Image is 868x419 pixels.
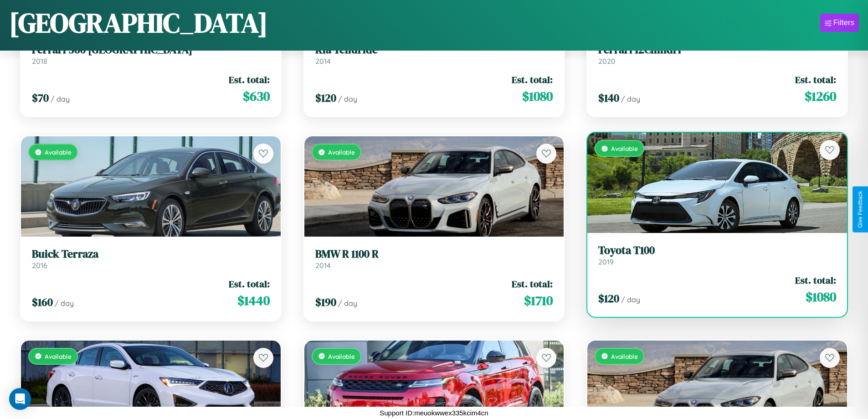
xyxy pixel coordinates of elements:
[857,191,863,228] div: Give Feedback
[315,248,553,261] h3: BMW R 1100 R
[338,299,357,308] span: / day
[315,43,553,66] a: Kia Telluride2014
[805,87,836,105] span: $ 1260
[522,87,553,105] span: $ 1080
[229,73,270,86] span: Est. total:
[598,244,836,266] a: Toyota T1002019
[315,57,331,66] span: 2014
[820,14,859,32] button: Filters
[315,248,553,270] a: BMW R 1100 R2014
[45,352,72,360] span: Available
[598,291,619,306] span: $ 120
[598,257,614,266] span: 2019
[598,90,619,105] span: $ 140
[598,57,616,66] span: 2020
[237,291,270,310] span: $ 1440
[338,94,357,103] span: / day
[598,244,836,257] h3: Toyota T100
[328,352,355,360] span: Available
[32,248,270,270] a: Buick Terraza2016
[32,248,270,261] h3: Buick Terraza
[243,87,270,105] span: $ 630
[524,291,553,310] span: $ 1710
[315,261,331,270] span: 2014
[32,90,49,105] span: $ 70
[512,73,553,86] span: Est. total:
[32,43,270,57] h3: Ferrari 360 [GEOGRAPHIC_DATA]
[9,388,31,410] div: Open Intercom Messenger
[55,299,74,308] span: / day
[315,90,336,105] span: $ 120
[328,148,355,156] span: Available
[9,4,268,41] h1: [GEOGRAPHIC_DATA]
[621,94,640,103] span: / day
[795,274,836,287] span: Est. total:
[598,43,836,66] a: Ferrari 12Cilindri2020
[611,145,638,152] span: Available
[795,73,836,86] span: Est. total:
[32,261,47,270] span: 2016
[833,18,854,27] div: Filters
[621,295,640,304] span: / day
[380,407,488,419] p: Support ID: meuokwwex335kcim4cn
[611,352,638,360] span: Available
[32,295,53,310] span: $ 160
[315,295,336,310] span: $ 190
[229,277,270,290] span: Est. total:
[32,43,270,66] a: Ferrari 360 [GEOGRAPHIC_DATA]2018
[32,57,47,66] span: 2018
[45,148,72,156] span: Available
[806,288,836,306] span: $ 1080
[512,277,553,290] span: Est. total:
[51,94,70,103] span: / day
